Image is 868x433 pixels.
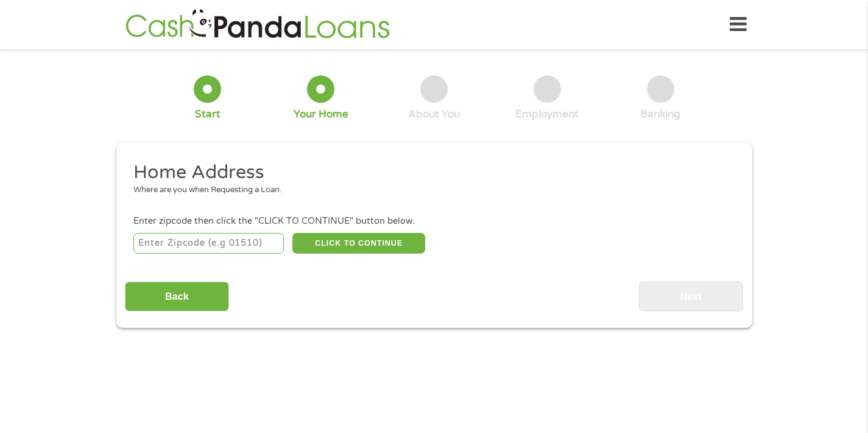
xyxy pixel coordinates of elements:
div: About You [408,108,460,121]
input: Back [125,282,229,311]
h2: Home Address [133,161,725,185]
div: Banking [640,108,680,121]
img: GetLoanNow Logo [122,7,393,42]
div: Employment [515,108,579,121]
input: Enter Zipcode (e.g 01510) [133,233,284,254]
div: Where are you when Requesting a Loan. [133,184,725,196]
div: Your Home [294,108,348,121]
div: Enter zipcode then click the "CLICK TO CONTINUE" button below. [133,215,734,228]
input: Next [639,282,743,311]
div: Start [195,108,221,121]
button: CLICK TO CONTINUE [292,233,425,254]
